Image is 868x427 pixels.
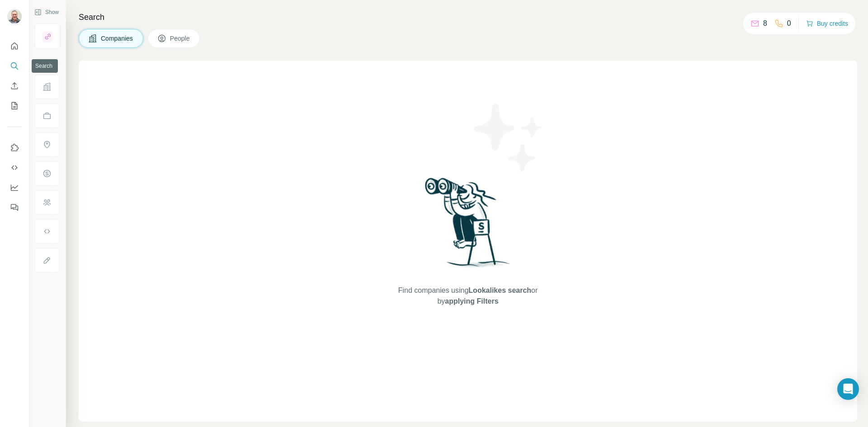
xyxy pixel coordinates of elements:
button: Enrich CSV [7,78,22,94]
button: Show [28,5,65,19]
div: Open Intercom Messenger [837,378,859,400]
span: Find companies using or by [396,285,540,307]
span: Lookalikes search [468,286,531,294]
h4: Search [79,11,857,23]
button: My lists [7,98,22,114]
button: Quick start [7,38,22,54]
img: Surfe Illustration - Woman searching with binoculars [421,175,515,276]
button: Dashboard [7,179,22,196]
button: Search [7,58,22,74]
p: 0 [787,18,791,29]
button: Feedback [7,199,22,216]
img: Surfe Illustration - Stars [468,97,549,178]
span: applying Filters [445,297,498,305]
button: Use Surfe on LinkedIn [7,140,22,156]
button: Use Surfe API [7,160,22,176]
img: Avatar [7,9,22,23]
button: Buy credits [806,17,848,30]
span: People [170,34,191,43]
p: 8 [763,18,767,29]
span: Companies [101,34,134,43]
